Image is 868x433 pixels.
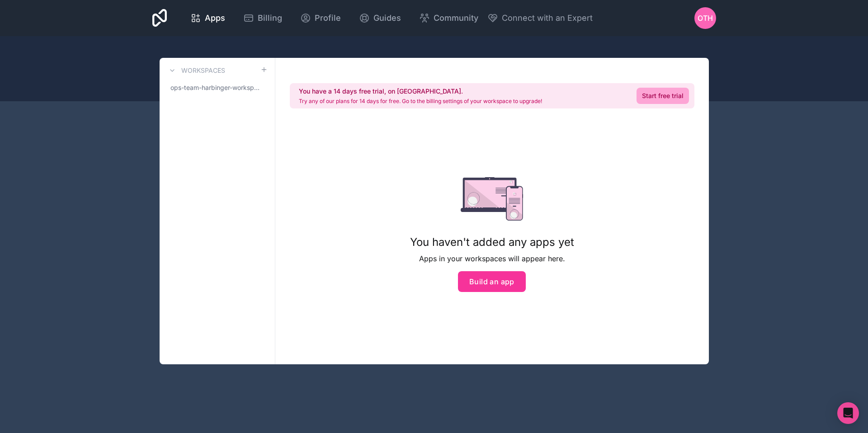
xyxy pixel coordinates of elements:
p: Try any of our plans for 14 days for free. Go to the billing settings of your workspace to upgrade! [299,98,542,105]
h2: You have a 14 days free trial, on [GEOGRAPHIC_DATA]. [299,87,542,96]
a: ops-team-harbinger-workspace [167,80,268,96]
span: Community [434,12,478,24]
a: Billing [236,8,289,28]
p: Apps in your workspaces will appear here. [410,253,574,264]
span: ops-team-harbinger-workspace [170,83,260,92]
span: Apps [205,12,225,24]
a: Guides [352,8,408,28]
button: Build an app [458,271,526,292]
span: Guides [373,12,401,24]
span: OTH [698,13,713,24]
span: Billing [258,12,282,24]
h1: You haven't added any apps yet [410,235,574,249]
a: Start free trial [637,88,689,104]
button: Connect with an Expert [487,12,593,24]
a: Community [412,8,486,28]
img: empty state [461,177,524,221]
a: Apps [183,8,232,28]
div: Open Intercom Messenger [837,402,859,424]
span: Connect with an Expert [502,12,593,24]
h3: Workspaces [181,66,225,75]
a: Profile [293,8,348,28]
span: Profile [315,12,341,24]
a: Workspaces [167,65,225,76]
